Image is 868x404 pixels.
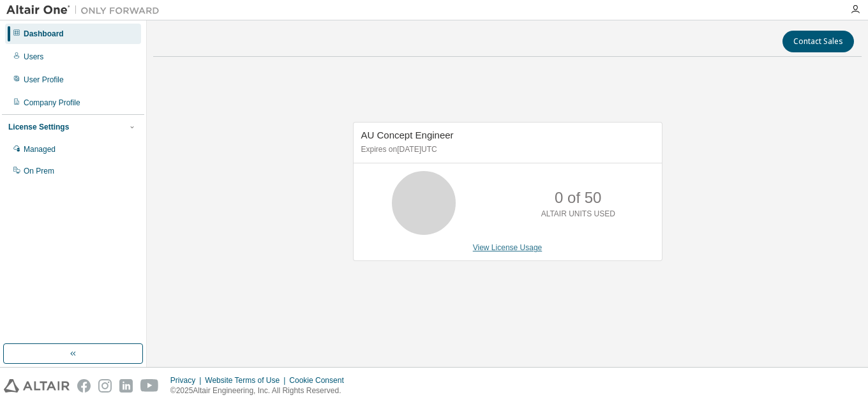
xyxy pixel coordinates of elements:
[24,75,64,85] div: User Profile
[24,52,43,62] div: Users
[24,98,80,108] div: Company Profile
[473,243,542,252] a: View License Usage
[541,209,615,220] p: ALTAIR UNITS USED
[140,379,159,393] img: youtube.svg
[782,31,854,52] button: Contact Sales
[6,4,166,17] img: Altair One
[8,122,69,132] div: License Settings
[205,375,289,385] div: Website Terms of Use
[24,144,56,154] div: Managed
[361,144,651,155] p: Expires on [DATE] UTC
[4,379,70,393] img: altair_logo.svg
[119,379,133,393] img: linkedin.svg
[289,375,351,385] div: Cookie Consent
[170,385,352,396] p: © 2025 Altair Engineering, Inc. All Rights Reserved.
[170,375,205,385] div: Privacy
[98,379,112,393] img: instagram.svg
[361,130,454,140] span: AU Concept Engineer
[555,187,601,209] p: 0 of 50
[77,379,91,393] img: facebook.svg
[24,29,64,39] div: Dashboard
[24,166,54,176] div: On Prem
